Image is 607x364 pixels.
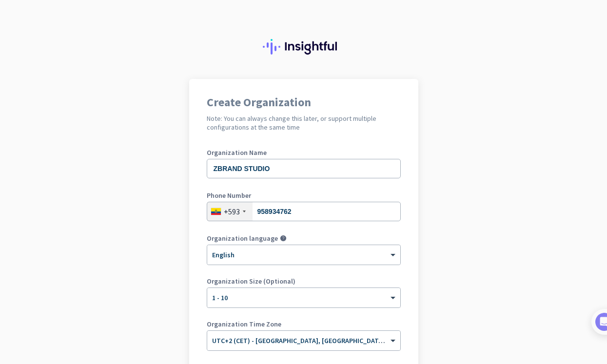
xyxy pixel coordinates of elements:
label: Phone Number [207,192,401,199]
h2: Note: You can always change this later, or support multiple configurations at the same time [207,114,401,132]
label: Organization Name [207,149,401,156]
i: help [280,235,287,242]
div: +593 [224,207,240,216]
input: What is the name of your organization? [207,159,401,178]
label: Organization Time Zone [207,321,401,327]
h1: Create Organization [207,96,401,108]
img: Insightful [263,39,345,55]
label: Organization Size (Optional) [207,278,401,285]
input: 2-212-3456 [207,202,401,221]
label: Organization language [207,235,278,242]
